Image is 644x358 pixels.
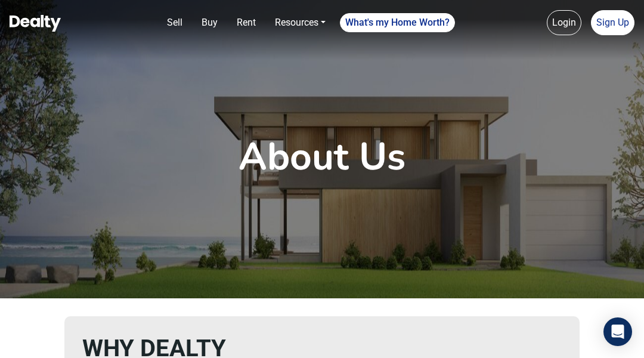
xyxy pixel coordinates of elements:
a: Sign Up [591,10,634,35]
a: What's my Home Worth? [340,13,455,32]
a: Rent [232,11,261,35]
a: Resources [270,11,330,35]
div: Open Intercom Messenger [603,317,632,346]
a: Login [547,10,581,35]
a: Buy [197,11,222,35]
a: Sell [162,11,187,35]
img: Dealty - Buy, Sell & Rent Homes [10,15,61,32]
